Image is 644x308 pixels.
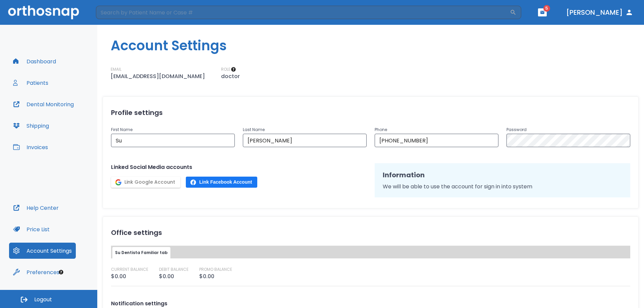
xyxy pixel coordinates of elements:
[111,72,205,80] p: [EMAIL_ADDRESS][DOMAIN_NAME]
[9,53,60,69] button: Dashboard
[111,163,367,171] p: Linked Social Media accounts
[111,272,126,281] p: $0.00
[96,6,510,19] input: Search by Patient Name or Case #
[375,126,498,134] p: Phone
[9,243,76,259] button: Account Settings
[9,96,78,112] button: Dental Monitoring
[111,228,630,238] h2: Office settings
[111,266,148,272] p: CURRENT BALANCE
[34,296,52,303] span: Logout
[383,170,622,180] h2: Information
[230,66,236,72] div: Tooltip anchor
[159,266,189,272] p: DEBIT BALANCE
[111,66,121,72] p: EMAIL
[9,264,63,280] button: Preferences
[199,266,232,272] p: PROMO BALANCE
[111,300,255,307] label: Notification settings
[112,247,629,258] div: tabs
[543,5,550,12] span: 5
[186,177,257,188] button: Link Facebook Account
[9,221,54,237] button: Price List
[221,66,230,72] p: ROLE
[112,247,170,258] button: Su Dentista Familiar tab
[243,126,367,134] p: Last Name
[243,134,367,147] input: Last Name
[9,139,52,155] button: Invoices
[111,134,235,147] input: First Name
[9,118,53,134] button: Shipping
[9,75,52,91] button: Patients
[375,134,498,147] input: Phone
[563,6,636,18] button: [PERSON_NAME]
[9,200,63,216] button: Help Center
[111,36,644,56] h1: Account Settings
[8,5,79,19] img: Orthosnap
[111,177,180,188] button: Link Google Account
[111,126,235,134] p: First Name
[159,272,174,281] p: $0.00
[506,126,630,134] p: Password
[383,183,622,191] p: We will be able to use the account for sign in into system
[221,72,240,80] p: doctor
[111,108,630,118] h2: Profile settings
[199,272,214,281] p: $0.00
[58,269,64,275] div: Tooltip anchor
